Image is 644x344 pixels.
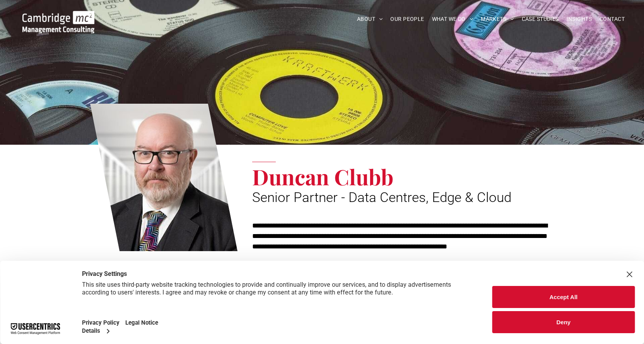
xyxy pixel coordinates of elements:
[386,13,428,25] a: OUR PEOPLE
[518,13,563,25] a: CASE STUDIES
[563,13,596,25] a: INSIGHTS
[353,13,387,25] a: ABOUT
[477,13,518,25] a: MARKETS
[596,13,629,25] a: CONTACT
[252,162,393,191] span: Duncan Clubb
[428,13,477,25] a: WHAT WE DO
[252,190,511,205] span: Senior Partner - Data Centres, Edge & Cloud
[22,11,94,33] img: Go to Homepage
